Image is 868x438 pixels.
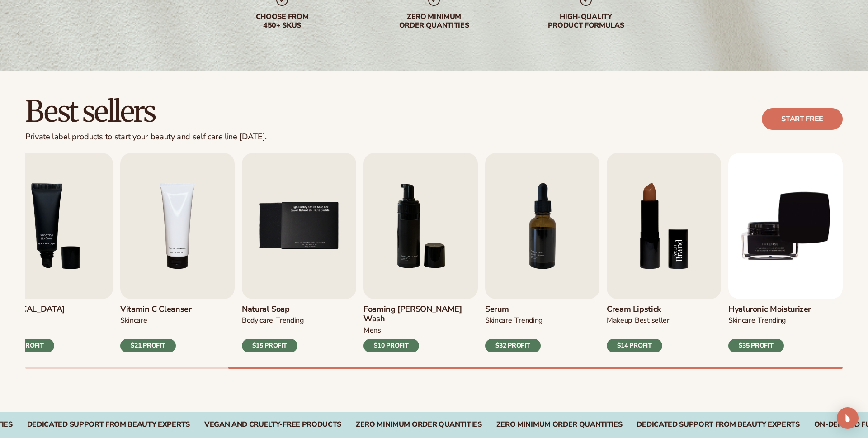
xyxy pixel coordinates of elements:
h3: Cream Lipstick [607,305,670,314]
div: Open Intercom Messenger [837,407,859,429]
div: TRENDING [758,316,785,335]
div: Zero Minimum Order QuantitieS [356,420,482,429]
h3: Foaming [PERSON_NAME] wash [363,305,478,324]
div: Zero Minimum Order QuantitieS [496,420,623,429]
div: $32 PROFIT [485,339,541,352]
a: 6 / 9 [363,153,478,352]
a: 9 / 9 [728,153,843,352]
a: 5 / 9 [242,153,356,352]
div: Skincare [120,316,147,335]
div: Dedicated Support From Beauty Experts [637,420,799,429]
div: SKINCARE [728,316,755,335]
div: DEDICATED SUPPORT FROM BEAUTY EXPERTS [27,420,190,429]
div: $15 PROFIT [242,339,297,352]
h3: Vitamin C Cleanser [120,305,192,314]
a: 7 / 9 [485,153,599,352]
div: Choose from 450+ Skus [224,13,340,30]
div: $14 PROFIT [607,339,662,352]
a: 8 / 9 [607,153,721,352]
div: SKINCARE [485,316,512,335]
div: BODY Care [242,316,273,335]
div: Private label products to start your beauty and self care line [DATE]. [25,132,267,142]
div: BEST SELLER [635,316,670,335]
div: TRENDING [514,316,542,335]
a: 4 / 9 [120,153,235,352]
div: TRENDING [276,316,303,335]
div: $35 PROFIT [728,339,784,352]
div: mens [363,326,381,335]
h3: Hyaluronic moisturizer [728,305,811,314]
div: Vegan and Cruelty-Free Products [204,420,341,429]
div: $21 PROFIT [120,339,176,352]
div: MAKEUP [607,316,632,335]
div: High-quality product formulas [528,13,644,30]
div: Zero minimum order quantities [376,13,492,30]
h3: Serum [485,305,542,314]
a: Start free [762,108,843,130]
h2: Best sellers [25,96,267,127]
div: $10 PROFIT [363,339,419,352]
img: Shopify Image 12 [607,153,721,299]
h3: Natural Soap [242,305,304,314]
